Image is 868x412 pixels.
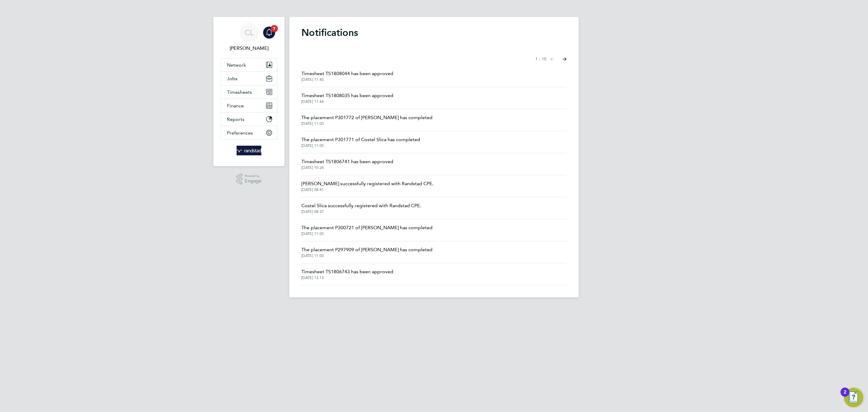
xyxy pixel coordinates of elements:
[301,246,432,258] a: The placement P297909 of [PERSON_NAME] has completed[DATE] 11:00
[301,224,432,236] a: The placement P300721 of [PERSON_NAME] has completed[DATE] 11:00
[227,103,244,109] span: Finance
[221,23,277,52] a: CL[PERSON_NAME]
[301,143,420,148] span: [DATE] 11:00
[227,116,244,122] span: Reports
[301,158,393,170] a: Timesheet TS1806741 has been approved[DATE] 10:24
[221,113,277,126] button: Reports
[301,209,421,214] span: [DATE] 08:37
[227,62,246,68] span: Network
[301,92,393,99] span: Timesheet TS1808035 has been approved
[301,180,433,192] a: [PERSON_NAME] successfully registered with Randstad CPE.[DATE] 08:41
[227,130,253,136] span: Preferences
[301,70,393,77] span: Timesheet TS1808044 has been approved
[301,224,432,231] span: The placement P300721 of [PERSON_NAME] has completed
[301,231,432,236] span: [DATE] 11:00
[263,23,275,42] a: 7
[301,114,432,121] span: The placement P301772 of [PERSON_NAME] has completed
[301,268,393,280] a: Timesheet TS1806743 has been approved[DATE] 13:13
[221,58,277,71] button: Network
[301,253,432,258] span: [DATE] 11:00
[245,29,253,36] span: CL
[844,392,846,400] div: 2
[301,92,393,104] a: Timesheet TS1808035 has been approved[DATE] 11:44
[301,158,393,165] span: Timesheet TS1806741 has been approved
[221,85,277,99] button: Timesheets
[237,146,262,155] img: randstad-logo-retina.png
[221,146,277,155] a: Go to home page
[227,76,237,81] span: Jobs
[236,173,262,185] a: Powered byEngage
[245,173,262,179] span: Powered by
[213,17,285,166] nav: Main navigation
[271,25,278,32] span: 7
[301,246,432,253] span: The placement P297909 of [PERSON_NAME] has completed
[844,388,863,407] button: Open Resource Center, 2 new notifications
[245,179,262,184] span: Engage
[221,45,277,52] span: Charlotte Lockeridge
[301,202,421,209] span: Costel Slica successfully registered with Randstad CPE.
[535,53,567,65] nav: Select page of notifications list
[221,126,277,139] button: Preferences
[301,70,393,82] a: Timesheet TS1808044 has been approved[DATE] 11:45
[301,187,433,192] span: [DATE] 08:41
[535,56,546,62] span: 1 - 10
[301,136,420,143] span: The placement P301771 of Costel Slica has completed
[221,72,277,85] button: Jobs
[301,99,393,104] span: [DATE] 11:44
[221,99,277,112] button: Finance
[301,77,393,82] span: [DATE] 11:45
[301,268,393,275] span: Timesheet TS1806743 has been approved
[301,136,420,148] a: The placement P301771 of Costel Slica has completed[DATE] 11:00
[301,165,393,170] span: [DATE] 10:24
[301,180,433,187] span: [PERSON_NAME] successfully registered with Randstad CPE.
[301,27,567,39] h1: Notifications
[227,89,252,95] span: Timesheets
[301,275,393,280] span: [DATE] 13:13
[301,121,432,126] span: [DATE] 11:00
[301,114,432,126] a: The placement P301772 of [PERSON_NAME] has completed[DATE] 11:00
[301,202,421,214] a: Costel Slica successfully registered with Randstad CPE.[DATE] 08:37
